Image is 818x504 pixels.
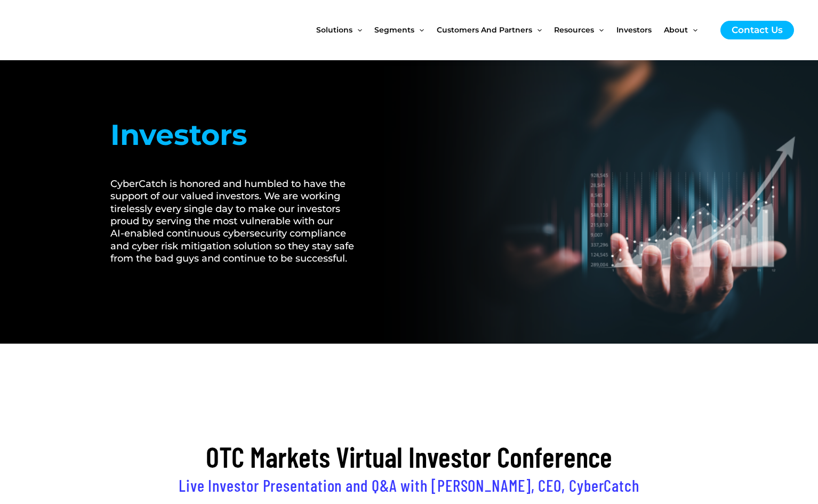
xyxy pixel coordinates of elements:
[664,7,688,52] span: About
[616,7,652,52] span: Investors
[688,7,697,52] span: Menu Toggle
[110,438,708,475] h2: OTC Markets Virtual Investor Conference
[374,7,414,52] span: Segments
[316,7,710,52] nav: Site Navigation: New Main Menu
[19,8,147,52] img: CyberCatch
[594,7,604,52] span: Menu Toggle
[414,7,424,52] span: Menu Toggle
[554,7,594,52] span: Resources
[720,21,794,39] a: Contact Us
[110,113,367,157] h1: Investors
[110,178,367,265] h2: CyberCatch is honored and humbled to have the support of our valued investors. We are working tir...
[532,7,542,52] span: Menu Toggle
[616,7,664,52] a: Investors
[110,475,708,496] h2: Live Investor Presentation and Q&A with [PERSON_NAME], CEO, CyberCatch
[352,7,362,52] span: Menu Toggle
[437,7,532,52] span: Customers and Partners
[316,7,352,52] span: Solutions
